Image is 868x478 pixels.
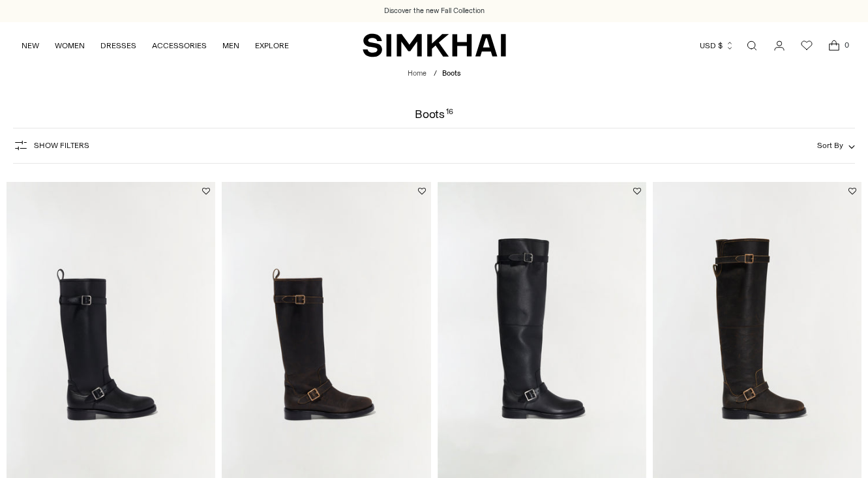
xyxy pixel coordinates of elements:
[418,187,426,195] button: Add to Wishlist
[255,31,289,60] a: EXPLORE
[384,6,485,16] a: Discover the new Fall Collection
[100,31,136,60] a: DRESSES
[739,33,765,59] a: Open search modal
[821,33,847,59] a: Open cart modal
[222,31,239,60] a: MEN
[817,141,843,150] span: Sort By
[841,39,852,51] span: 0
[363,33,506,58] a: SIMKHAI
[34,141,89,150] span: Show Filters
[202,187,210,195] button: Add to Wishlist
[766,33,792,59] a: Go to the account page
[152,31,207,60] a: ACCESSORIES
[22,31,39,60] a: NEW
[434,68,437,80] div: /
[446,108,453,120] div: 16
[55,31,85,60] a: WOMEN
[408,68,460,80] nav: breadcrumbs
[415,108,453,120] h1: Boots
[848,187,856,195] button: Add to Wishlist
[794,33,820,59] a: Wishlist
[442,69,460,78] span: Boots
[633,187,641,195] button: Add to Wishlist
[817,138,855,153] button: Sort By
[408,69,427,78] a: Home
[13,135,89,156] button: Show Filters
[700,31,734,60] button: USD $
